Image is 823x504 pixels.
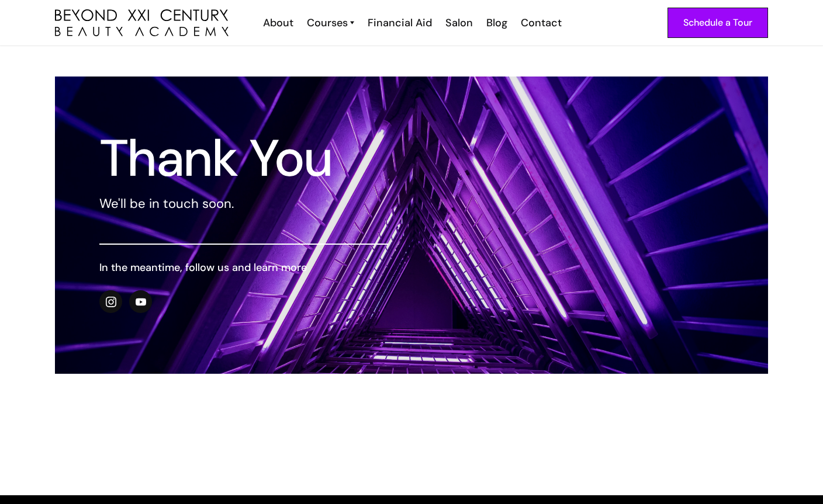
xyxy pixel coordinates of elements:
a: Salon [438,15,479,30]
div: Schedule a Tour [683,15,752,30]
img: beyond 21st century beauty academy logo [55,9,229,37]
div: Courses [307,15,348,30]
div: Financial Aid [368,15,432,30]
a: Blog [479,15,513,30]
div: Blog [486,15,507,30]
h6: In the meantime, follow us and learn more [99,260,388,275]
a: Financial Aid [360,15,438,30]
a: Contact [513,15,568,30]
a: Courses [307,15,354,30]
a: About [255,15,299,30]
a: home [55,9,229,37]
p: We'll be in touch soon. [99,194,388,213]
div: About [263,15,293,30]
div: Salon [445,15,473,30]
div: Contact [521,15,562,30]
a: Schedule a Tour [668,8,768,38]
h1: Thank You [99,137,388,179]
